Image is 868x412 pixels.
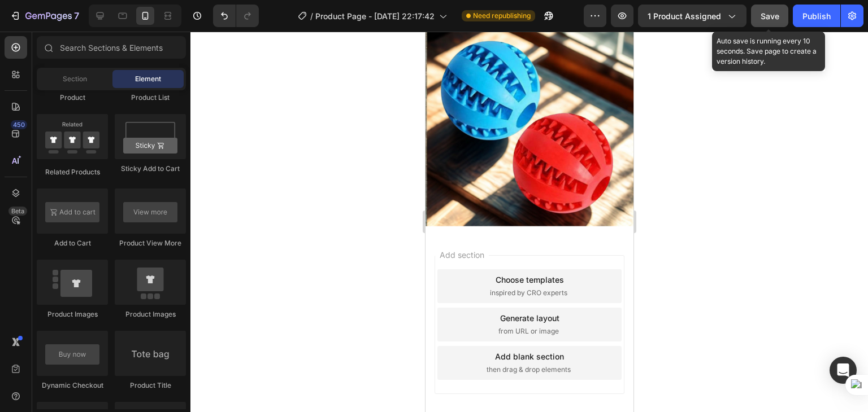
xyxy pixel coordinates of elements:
div: Open Intercom Messenger [830,357,857,384]
div: Dynamic Checkout [37,380,108,391]
span: / [310,10,313,22]
div: Product Images [37,309,108,319]
div: Product [37,93,108,103]
div: Sticky Add to Cart [115,164,186,174]
div: Add to Cart [37,238,108,248]
button: 1 product assigned [638,5,747,27]
button: Save [751,5,788,27]
iframe: Design area [426,32,633,412]
div: Product Images [115,309,186,319]
div: Publish [802,10,831,22]
div: Product List [115,93,186,103]
span: Need republishing [473,11,531,21]
div: Product View More [115,238,186,248]
div: 450 [11,120,27,129]
span: 1 product assigned [648,10,721,22]
button: 7 [5,5,84,27]
span: Element [135,74,161,84]
div: Beta [8,207,27,216]
span: Save [761,11,779,21]
div: Product Title [115,380,186,391]
input: Search Sections & Elements [37,36,186,59]
button: Publish [793,5,840,27]
p: 7 [74,9,79,23]
span: Section [63,74,87,84]
div: Undo/Redo [213,5,259,27]
div: Related Products [37,167,108,177]
span: Product Page - [DATE] 22:17:42 [315,10,435,22]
